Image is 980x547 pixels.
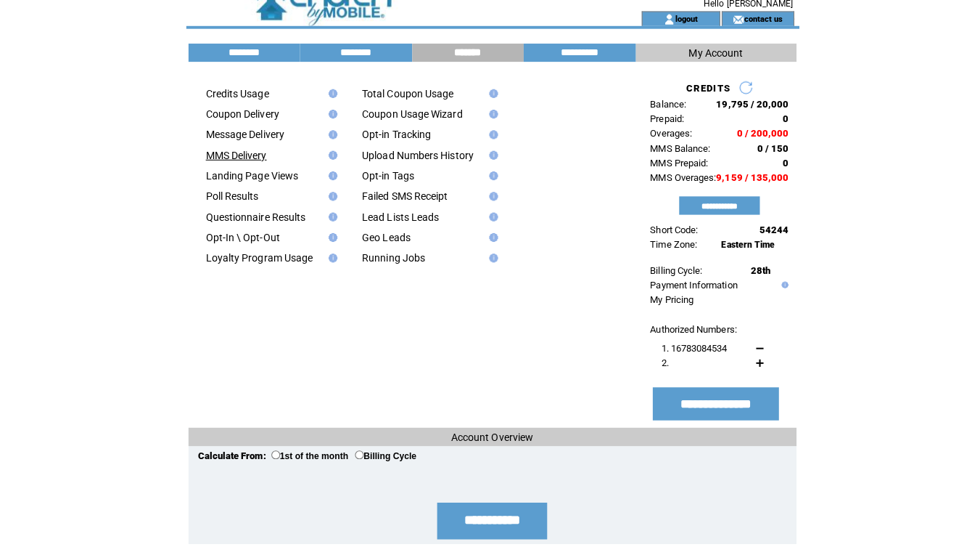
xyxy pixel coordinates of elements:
a: Total Coupon Usage [361,97,452,108]
a: Failed SMS Receipt [361,198,446,210]
img: help.gif [482,220,495,229]
span: Calculate From: [199,455,266,466]
a: Opt-in Tracking [361,137,429,149]
input: Billing Cycle [354,455,363,464]
a: Credits Usage [207,97,269,108]
span: Authorized Numbers: [646,331,732,341]
img: contact_us_icon.gif [728,23,738,35]
a: logout [670,23,693,33]
span: 0 / 200,000 [732,137,783,147]
img: help.gif [324,139,337,147]
span: Hello [PERSON_NAME] [699,9,788,19]
span: 54244 [754,232,783,243]
span: Eastern Time [717,247,770,257]
img: help.gif [324,159,337,168]
span: 1. 16783084534 [657,349,722,360]
span: Short Code: [646,232,693,243]
img: help.gif [773,288,783,295]
img: help.gif [324,240,337,249]
a: Payment Information [646,286,733,297]
img: help.gif [324,200,337,208]
img: help.gif [482,240,495,249]
a: Landing Page Views [207,178,298,190]
a: Questionnaire Results [207,219,305,230]
span: 19,795 / 20,000 [712,108,783,118]
span: Time Zone: [646,246,693,257]
span: Prepaid: [646,122,680,133]
a: Upload Numbers History [361,158,472,169]
label: Billing Cycle [354,456,415,466]
a: Opt-In \ Opt-Out [207,239,280,251]
img: help.gif [482,139,495,147]
span: CREDITS [681,92,725,102]
img: help.gif [324,220,337,229]
span: 0 [778,122,783,133]
span: Account Overview [449,437,530,448]
a: Lead Lists Leads [361,219,437,230]
span: 2. [657,363,664,374]
img: help.gif [482,200,495,208]
span: Balance: [646,108,682,118]
img: help.gif [482,118,495,127]
span: 28th [746,272,765,283]
a: Running Jobs [361,259,424,271]
span: MMS Balance: [646,151,706,162]
a: Loyalty Program Usage [207,259,313,271]
img: account_icon.gif [659,23,670,35]
a: Coupon Delivery [207,117,279,129]
a: Coupon Usage Wizard [361,117,461,129]
a: Poll Results [207,198,259,210]
img: help.gif [324,179,337,188]
a: Message Delivery [207,137,284,149]
img: help.gif [324,98,337,107]
span: My Account [684,57,738,68]
span: 9,159 / 135,000 [712,180,783,191]
input: 1st of the month [271,455,280,464]
img: help.gif [482,179,495,188]
span: MMS Prepaid: [646,166,704,177]
a: contact us [738,23,777,33]
img: help.gif [324,118,337,127]
label: 1st of the month [271,456,347,466]
img: help.gif [482,98,495,107]
span: 0 [778,166,783,177]
img: help.gif [482,159,495,168]
span: 0 / 150 [752,151,783,162]
a: Opt-in Tags [361,178,413,190]
a: My Pricing [646,301,689,312]
img: help.gif [324,261,337,270]
span: Billing Cycle: [646,272,698,283]
img: help.gif [482,261,495,270]
span: Overages: [646,137,688,147]
span: MMS Overages: [646,180,712,191]
a: Geo Leads [361,239,409,251]
a: MMS Delivery [207,158,267,169]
